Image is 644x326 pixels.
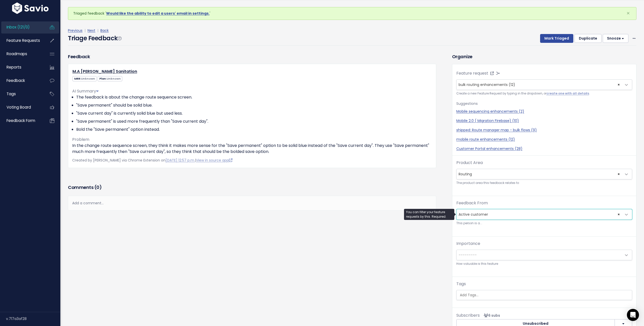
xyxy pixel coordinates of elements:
label: Importance [456,241,480,247]
li: "Save permanent" should be solid blue. [76,102,432,108]
label: Product Area [456,160,483,166]
span: Plan: [98,76,122,81]
span: bulk routing enhancements (12) [459,82,515,87]
a: Feedback form [1,115,42,126]
a: Inbox (121/0) [1,21,42,33]
h4: Triage Feedback [68,34,121,43]
div: You can filter your feature requests by this. Required. [404,209,454,220]
div: Add a comment... [68,196,436,211]
a: Would like the ability to edit a users' email in settings. [106,11,210,16]
span: × [618,209,620,219]
p: In the change route sequence screen, they think it makes more sense for the "Save permanent" opti... [72,143,432,155]
li: "Save permanent" is used more frequently than "Save current day". [76,118,432,124]
span: 0 [96,184,99,190]
span: Subscribers [456,312,480,318]
h3: Comments ( ) [68,184,436,191]
a: Customer Portal enhancements (28) [456,146,632,151]
span: | [84,28,87,33]
span: Active customer [456,209,632,220]
li: The feedback is about the change route sequence screen. [76,94,432,100]
a: Mobile 2.0 ( Migration Firebase) (10) [456,118,632,123]
a: [DATE] 12:57 p.m. [166,158,195,163]
span: × [626,9,630,17]
a: mobile route enhancements (12) [456,137,632,142]
input: Add Tags... [458,292,633,298]
a: Roadmaps [1,48,42,60]
span: Active customer [457,209,622,219]
div: v.717a3af28 [6,312,60,325]
img: logo-white.9d6f32f41409.svg [11,3,50,14]
small: Create a new Feature Request by typing in the dropdown, or . [456,91,632,96]
a: Back [100,28,109,33]
h3: Feedback [68,53,90,60]
a: Tags [1,88,42,100]
small: How valuable is this feature [456,261,632,267]
span: Inbox (121/0) [7,24,30,30]
p: Suggestions [456,101,632,107]
a: Feedback [1,75,42,86]
a: View in source app [196,158,232,163]
span: × [618,80,620,90]
span: Unknown [81,77,95,81]
a: Next [88,28,95,33]
div: Triaged feedback ' ' [68,7,636,20]
a: Mobile sequencing enhancements (2) [456,109,632,114]
button: Close [621,7,635,19]
span: Unknown [107,77,121,81]
span: Voting Board [7,105,31,110]
small: The product area this feedback relates to [456,180,632,186]
span: Feedback [7,78,25,83]
label: Feature request [456,70,488,76]
span: × [618,169,620,179]
a: create one with all details [546,91,589,95]
label: Feedback From [456,200,488,206]
li: Bold the "Save permanent" option instead. [76,126,432,133]
a: M.A [PERSON_NAME] Sanitation [72,69,137,74]
button: Duplicate [575,34,601,43]
span: Created by [PERSON_NAME] via Chrome Extension on | [72,158,232,163]
span: --------- [459,252,477,257]
span: MRR: [72,76,97,81]
span: Feature Requests [7,38,40,43]
span: <p><strong>Subscribers</strong><br><br> - Hannah Foster<br> - jose caselles<br> - Kris Casalla<br... [482,313,500,318]
span: Routing [457,169,622,179]
span: Tags [7,91,16,96]
span: Roadmaps [7,51,27,56]
label: Tags [456,281,466,287]
span: | [96,28,99,33]
small: This person is a... [456,221,632,226]
a: Voting Board [1,102,42,113]
a: Reports [1,61,42,73]
button: Snooze [603,34,628,43]
a: shipped: Route manager map - bulk flows (9) [456,127,632,133]
a: Previous [68,28,83,33]
span: Feedback form [7,118,35,123]
a: Feature Requests [1,35,42,46]
button: Mark Triaged [540,34,573,43]
span: Problem [72,137,89,142]
span: AI Summary [72,88,99,94]
span: Reports [7,64,21,70]
span: Routing [456,169,632,179]
h3: Organize [452,53,636,60]
div: Open Intercom Messenger [627,309,639,321]
li: "Save current day" is currently solid blue but used less. [76,110,432,116]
